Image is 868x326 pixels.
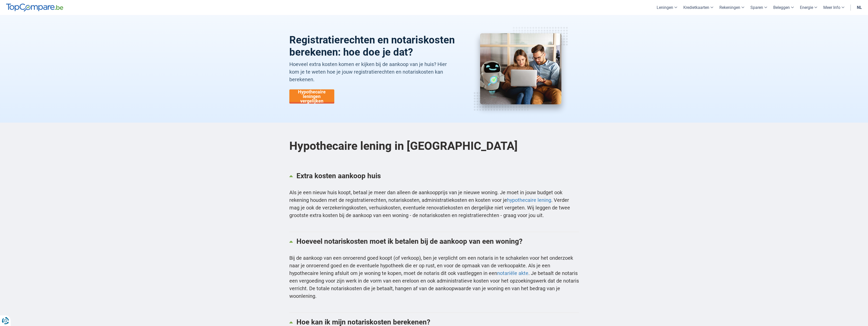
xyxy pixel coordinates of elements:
[289,128,579,164] h2: Hypothecaire lening in [GEOGRAPHIC_DATA]
[289,60,455,83] p: Hoeveel extra kosten komen er kijken bij de aankoop van je huis? Hier kom je te weten hoe je jouw...
[289,34,455,58] h1: Registratierechten en notariskosten berekenen: hoe doe je dat?
[507,197,551,203] a: hypothecaire lening
[480,33,561,104] img: notariskosten
[289,254,579,300] p: Bij de aankoop van een onroerend goed koopt (of verkoop), ben je verplicht om een notaris in te s...
[497,270,528,276] a: notariële akte
[289,189,579,219] p: Als je een nieuw huis koopt, betaal je meer dan alleen de aankoopprijs van je nieuwe woning. Je m...
[6,4,63,12] img: TopCompare
[289,89,334,104] a: Hypothecaire leningen vergelijken
[289,167,579,185] a: Extra kosten aankoop huis
[289,232,579,250] a: Hoeveel notariskosten moet ik betalen bij de aankoop van een woning?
